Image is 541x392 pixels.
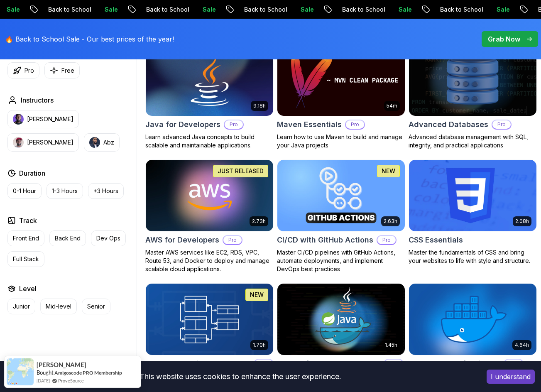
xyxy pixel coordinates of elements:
p: Senior [87,302,105,311]
p: Pro [24,66,34,75]
button: instructor imgAbz [84,133,120,152]
button: Junior [7,299,35,314]
a: Advanced Databases cardAdvanced DatabasesProAdvanced database management with SQL, integrity, and... [409,44,537,150]
p: Mid-level [46,302,71,311]
p: Learn how to use Maven to build and manage your Java projects [277,133,405,149]
h2: Advanced Databases [409,119,488,130]
img: Advanced Databases card [409,45,536,116]
p: Grab Now [488,34,520,44]
p: Pro [223,236,242,244]
img: AWS for Developers card [146,160,273,231]
p: Full Stack [13,255,39,263]
a: CSS Essentials card2.08hCSS EssentialsMaster the fundamentals of CSS and bring your websites to l... [409,159,537,265]
img: instructor img [13,137,24,148]
p: Back to School [429,5,485,14]
img: Docker For Professionals card [409,284,536,355]
p: Pro [377,236,396,244]
button: Pro [7,62,39,78]
img: Database Design & Implementation card [146,284,273,355]
p: Back to School [135,5,191,14]
p: Master the fundamentals of CSS and bring your websites to life with style and structure. [409,248,537,265]
p: 0-1 Hour [13,187,36,195]
img: CSS Essentials card [406,158,539,233]
p: Sale [289,5,316,14]
img: instructor img [13,114,24,125]
img: CI/CD with GitHub Actions card [277,160,405,231]
p: 2.08h [515,218,529,225]
button: Back End [49,230,86,246]
h2: CI/CD with GitHub Actions [277,234,373,246]
p: Free [61,66,74,75]
a: Database Design & Implementation card1.70hNEWDatabase Design & ImplementationProSkills in databas... [145,283,274,389]
button: Accept cookies [487,370,535,384]
p: 9.18h [253,103,266,109]
p: NEW [382,167,395,175]
p: 1.45h [385,342,397,348]
p: Sale [387,5,414,14]
h2: Duration [19,168,45,178]
button: 0-1 Hour [7,183,42,199]
img: Docker for Java Developers card [277,284,405,355]
h2: Java for Developers [145,119,220,130]
p: Master CI/CD pipelines with GitHub Actions, automate deployments, and implement DevOps best pract... [277,248,405,273]
a: CI/CD with GitHub Actions card2.63hNEWCI/CD with GitHub ActionsProMaster CI/CD pipelines with Git... [277,159,405,273]
img: provesource social proof notification image [7,358,34,385]
p: Pro [492,120,511,129]
button: Mid-level [40,299,77,314]
p: +3 Hours [93,187,118,195]
h2: Track [19,216,37,225]
span: [DATE] [37,377,50,384]
h2: Level [19,284,37,294]
p: Pro [346,120,364,129]
img: instructor img [89,137,100,148]
p: Junior [13,302,30,311]
button: Dev Ops [91,230,126,246]
h2: AWS for Developers [145,234,219,246]
p: Front End [13,234,39,243]
a: ProveSource [58,377,84,384]
h2: Docker For Professionals [409,358,500,370]
p: 🔥 Back to School Sale - Our best prices of the year! [5,34,174,44]
p: 54m [387,103,397,109]
p: Learn advanced Java concepts to build scalable and maintainable applications. [145,133,274,149]
p: Pro [504,360,523,368]
p: Abz [103,138,114,147]
p: Advanced database management with SQL, integrity, and practical applications [409,133,537,149]
a: Amigoscode PRO Membership [54,370,122,376]
h2: Docker for Java Developers [277,358,380,370]
p: 4.64h [515,342,529,348]
button: Free [44,62,80,78]
p: Sale [191,5,218,14]
p: Dev Ops [96,234,120,243]
img: Java for Developers card [146,45,273,116]
p: Master AWS services like EC2, RDS, VPC, Route 53, and Docker to deploy and manage scalable cloud ... [145,248,274,273]
h2: CSS Essentials [409,234,463,246]
p: Sale [485,5,512,14]
button: 1-3 Hours [47,183,83,199]
div: This website uses cookies to enhance the user experience. [6,367,474,386]
a: Maven Essentials card54mMaven EssentialsProLearn how to use Maven to build and manage your Java p... [277,44,405,150]
p: 2.63h [384,218,397,225]
p: 2.73h [252,218,266,225]
p: Back End [55,234,81,243]
p: Sale [93,5,120,14]
button: +3 Hours [88,183,124,199]
p: Back to School [37,5,93,14]
p: 1-3 Hours [52,187,78,195]
span: Bought [37,369,54,376]
h2: Maven Essentials [277,119,342,130]
button: instructor img[PERSON_NAME] [7,133,79,152]
p: Pro [225,120,243,129]
p: Pro [384,360,403,368]
p: 1.70h [253,342,266,348]
p: Pro [255,360,273,368]
h2: Database Design & Implementation [145,358,250,370]
p: JUST RELEASED [218,167,264,175]
button: Senior [82,299,110,314]
p: Back to School [331,5,387,14]
p: NEW [250,291,264,299]
button: instructor img[PERSON_NAME] [7,110,79,128]
p: Back to School [233,5,289,14]
a: Java for Developers card9.18hJava for DevelopersProLearn advanced Java concepts to build scalable... [145,44,274,150]
button: Full Stack [7,251,44,267]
